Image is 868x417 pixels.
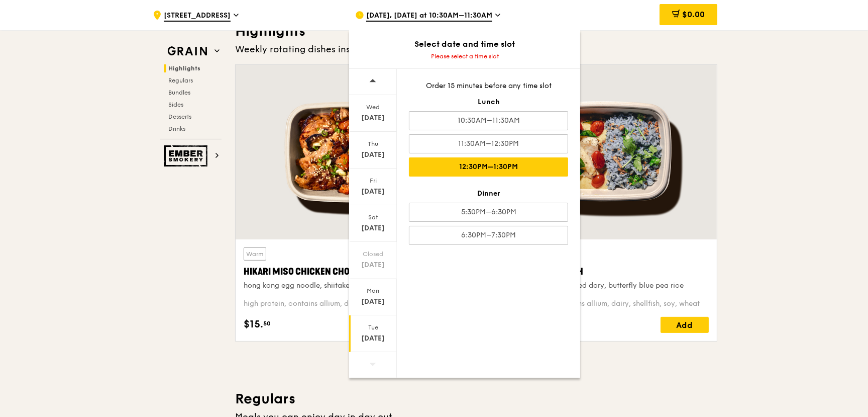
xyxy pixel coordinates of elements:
[168,101,183,108] span: Sides
[351,333,395,344] div: [DATE]
[351,103,395,111] div: Wed
[366,11,492,22] span: [DATE], [DATE] at 10:30AM–11:30AM
[235,42,717,56] div: Weekly rotating dishes inspired by flavours from around the world.
[409,134,568,153] div: 11:30AM–12:30PM
[168,113,191,120] span: Desserts
[244,281,464,291] div: hong kong egg noodle, shiitake mushroom, roasted carrot
[489,265,709,279] div: Thai Green Curry Fish
[168,65,200,72] span: Highlights
[168,89,190,96] span: Bundles
[351,177,395,185] div: Fri
[244,265,464,279] div: Hikari Miso Chicken Chow Mein
[244,317,263,332] span: $15.
[409,189,568,199] div: Dinner
[164,11,231,22] span: [STREET_ADDRESS]
[682,10,705,19] span: $0.00
[235,390,717,408] h3: Regulars
[489,299,709,309] div: pescatarian, spicy, contains allium, dairy, shellfish, soy, wheat
[409,111,568,130] div: 10:30AM–11:30AM
[263,319,271,327] span: 50
[409,81,568,91] div: Order 15 minutes before any time slot
[351,297,395,307] div: [DATE]
[661,317,709,333] div: Add
[244,299,464,309] div: high protein, contains allium, dairy, egg, soy, wheat
[351,187,395,197] div: [DATE]
[351,213,395,221] div: Sat
[244,247,266,261] div: Warm
[489,281,709,291] div: thai style green curry, seared dory, butterfly blue pea rice
[351,323,395,331] div: Tue
[349,38,580,50] div: Select date and time slot
[409,226,568,245] div: 6:30PM–7:30PM
[164,145,210,166] img: Ember Smokery web logo
[351,150,395,160] div: [DATE]
[351,250,395,258] div: Closed
[409,157,568,177] div: 12:30PM–1:30PM
[168,125,185,132] span: Drinks
[349,52,580,60] div: Please select a time slot
[351,223,395,233] div: [DATE]
[164,42,210,60] img: Grain web logo
[409,203,568,222] div: 5:30PM–6:30PM
[351,287,395,295] div: Mon
[235,22,717,40] h3: Highlights
[351,113,395,123] div: [DATE]
[168,77,193,84] span: Regulars
[351,260,395,270] div: [DATE]
[351,140,395,148] div: Thu
[409,97,568,107] div: Lunch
